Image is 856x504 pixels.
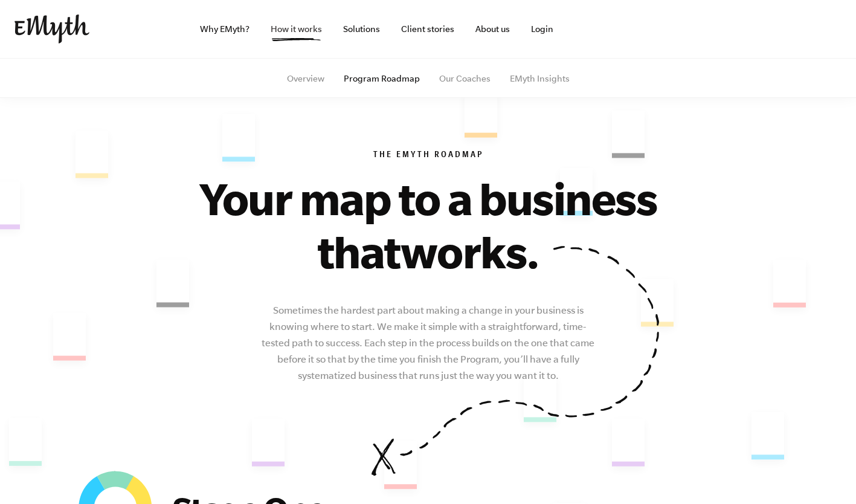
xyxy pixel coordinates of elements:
a: Our Coaches [439,74,491,83]
iframe: Chat Widget [796,446,856,504]
h6: The EMyth Roadmap [61,150,796,162]
iframe: Embedded CTA [582,16,709,42]
a: EMyth Insights [510,74,570,83]
h1: Your map to a business that [163,172,694,278]
img: EMyth [14,15,89,44]
span: works. [401,226,539,277]
iframe: Embedded CTA [715,16,842,42]
a: Overview [287,74,324,83]
p: Sometimes the hardest part about making a change in your business is knowing where to start. We m... [260,302,597,384]
a: Program Roadmap [344,74,420,83]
